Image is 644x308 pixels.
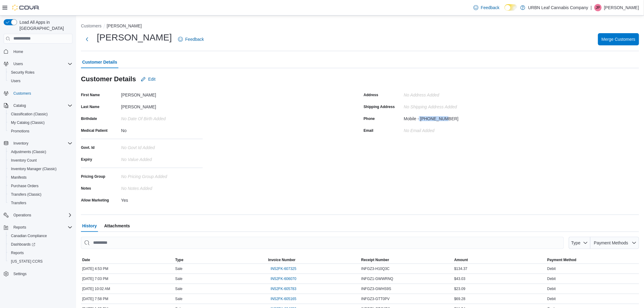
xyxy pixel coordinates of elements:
[9,119,47,126] a: My Catalog (Classic)
[6,257,75,266] button: [US_STATE] CCRS
[11,60,25,68] button: Users
[547,276,556,281] span: Debit
[13,61,23,66] span: Users
[268,295,299,303] button: IN52FK-605165
[571,240,580,245] span: Type
[9,241,38,248] a: Dashboards
[268,265,299,272] button: IN52FK-607325
[11,212,72,219] span: Operations
[505,4,517,11] input: Dark Mode
[11,102,72,109] span: Catalog
[81,237,564,249] input: This is a search bar. As you type, the results lower in the page will automatically filter.
[176,33,206,45] a: Feedback
[121,126,203,133] div: No
[11,140,31,147] button: Inventory
[82,266,108,271] span: [DATE] 4:53 PM
[6,68,75,77] button: Security Roles
[471,2,502,14] a: Feedback
[11,270,29,278] a: Settings
[175,286,183,291] span: Sale
[104,220,130,232] span: Attachments
[9,249,26,257] a: Reports
[547,286,556,291] span: Debit
[481,5,499,11] span: Feedback
[175,257,184,262] span: Type
[9,77,72,85] span: Users
[13,91,31,96] span: Customers
[6,232,75,240] button: Canadian Compliance
[107,23,142,28] button: [PERSON_NAME]
[546,256,639,264] button: Payment Method
[569,237,591,249] button: Type
[11,192,41,197] span: Transfers (Classic)
[13,271,26,276] span: Settings
[528,4,589,11] p: URBN Leaf Cannabis Company
[6,156,75,165] button: Inventory Count
[591,4,592,11] p: |
[11,242,35,247] span: Dashboards
[594,4,602,11] div: Jess Pettitt
[82,276,108,281] span: [DATE] 7:03 PM
[6,127,75,135] button: Promotions
[11,175,26,180] span: Manifests
[175,296,183,301] span: Sale
[9,232,49,240] a: Canadian Compliance
[11,60,72,68] span: Users
[453,256,546,264] button: Amount
[6,240,75,249] a: Dashboards
[121,143,203,150] div: No Govt Id added
[598,33,639,45] button: Merge Customers
[547,266,556,271] span: Debit
[268,275,299,282] button: IN52FK-606070
[175,266,183,271] span: Sale
[6,118,75,127] button: My Catalog (Classic)
[1,211,75,219] button: Operations
[453,265,546,272] div: $134.37
[11,250,24,255] span: Reports
[11,233,47,238] span: Canadian Compliance
[404,90,485,97] div: No Address added
[121,114,203,121] div: No Date Of Birth added
[81,186,91,191] label: Notes
[9,119,72,126] span: My Catalog (Classic)
[11,212,34,219] button: Operations
[81,157,92,162] label: Expiry
[1,60,75,68] button: Users
[81,116,97,121] label: Birthdate
[81,104,100,109] label: Last Name
[364,116,375,121] label: Phone
[9,110,72,118] span: Classification (Classic)
[9,182,41,190] a: Purchase Orders
[9,110,50,118] a: Classification (Classic)
[11,259,43,264] span: [US_STATE] CCRS
[81,174,105,179] label: Pricing Group
[9,182,72,190] span: Purchase Orders
[11,48,26,55] a: Home
[81,93,100,97] label: First Name
[9,249,72,257] span: Reports
[11,89,72,97] span: Customers
[82,286,110,291] span: [DATE] 10:02 AM
[268,257,296,262] span: Invoice Number
[9,69,37,76] a: Security Roles
[13,103,26,108] span: Catalog
[81,23,102,28] button: Customers
[13,213,31,218] span: Operations
[11,224,29,231] button: Reports
[267,256,360,264] button: Invoice Number
[6,182,75,190] button: Purchase Orders
[9,148,49,156] a: Adjustments (Classic)
[454,257,468,262] span: Amount
[121,102,203,109] div: [PERSON_NAME]
[9,157,39,164] a: Inventory Count
[404,114,459,121] div: Mobile - [PHONE_NUMBER]
[174,256,267,264] button: Type
[11,140,72,147] span: Inventory
[81,33,93,45] button: Next
[271,276,296,281] span: IN52FK-606070
[268,285,299,292] button: IN52FK-605783
[1,47,75,56] button: Home
[6,110,75,118] button: Classification (Classic)
[9,191,44,198] a: Transfers (Classic)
